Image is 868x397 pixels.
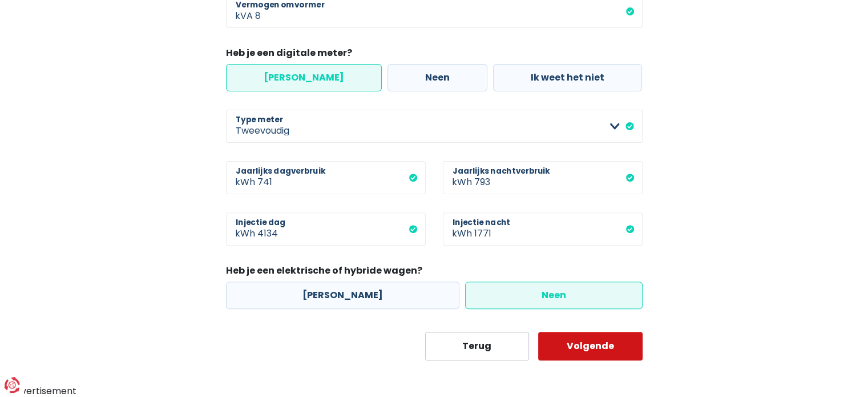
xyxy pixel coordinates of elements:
[387,64,487,91] label: Neen
[226,64,382,91] label: [PERSON_NAME]
[443,212,474,246] span: kWh
[425,332,530,360] button: Terug
[538,332,643,360] button: Volgende
[493,64,642,91] label: Ik weet het niet
[226,46,643,64] legend: Heb je een digitale meter?
[226,212,257,246] span: kWh
[443,161,474,194] span: kWh
[226,264,643,282] legend: Heb je een elektrische of hybride wagen?
[226,282,459,309] label: [PERSON_NAME]
[465,282,643,309] label: Neen
[226,161,257,194] span: kWh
